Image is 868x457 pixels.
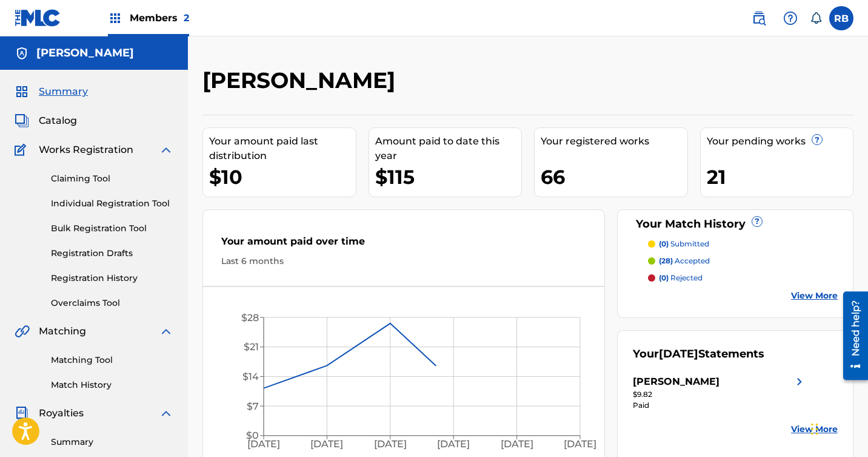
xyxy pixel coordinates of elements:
[202,67,401,94] h2: [PERSON_NAME]
[659,273,703,283] p: rejected
[633,374,807,411] a: [PERSON_NAME]right chevron icon$9.82Paid
[659,347,698,361] span: [DATE]
[246,430,259,441] tspan: $0
[209,134,356,163] div: Your amount paid last distribution
[791,289,838,302] a: View More
[541,134,687,149] div: Your registered works
[51,379,173,391] a: Match History
[51,172,173,185] a: Claiming Tool
[564,438,596,450] tspan: [DATE]
[247,401,259,412] tspan: $7
[659,239,669,248] span: (0)
[39,113,77,128] span: Catalog
[130,11,189,25] span: Members
[15,46,29,61] img: Accounts
[36,46,134,60] h5: RACHEL SKYE
[51,272,173,285] a: Registration History
[15,84,88,99] a: SummarySummary
[659,239,709,249] p: submitted
[15,84,29,99] img: Summary
[829,6,853,30] div: User Menu
[39,406,84,421] span: Royalties
[209,163,356,191] div: $10
[747,6,771,30] a: Public Search
[659,256,673,265] span: (28)
[159,143,173,157] img: expand
[39,84,88,99] span: Summary
[159,324,173,339] img: expand
[51,354,173,367] a: Matching Tool
[15,113,77,128] a: CatalogCatalog
[707,134,853,149] div: Your pending works
[633,216,838,232] div: Your Match History
[752,217,762,226] span: ?
[659,256,710,266] p: accepted
[792,374,807,389] img: right chevron icon
[221,255,586,268] div: Last 6 months
[834,287,868,385] iframe: Resource Center
[39,143,133,157] span: Works Registration
[752,11,766,25] img: search
[648,256,838,266] a: (28) accepted
[244,341,259,353] tspan: $21
[15,143,30,157] img: Works Registration
[374,438,407,450] tspan: [DATE]
[633,400,807,411] div: Paid
[783,11,798,25] img: help
[310,438,343,450] tspan: [DATE]
[51,222,173,235] a: Bulk Registration Tool
[15,406,29,421] img: Royalties
[807,399,868,457] iframe: Chat Widget
[221,234,586,255] div: Your amount paid over time
[437,438,470,450] tspan: [DATE]
[500,438,533,450] tspan: [DATE]
[51,297,173,310] a: Overclaims Tool
[108,11,122,25] img: Top Rightsholders
[15,113,29,128] img: Catalog
[242,371,259,382] tspan: $14
[791,423,838,436] a: View More
[39,324,86,339] span: Matching
[247,438,280,450] tspan: [DATE]
[159,406,173,421] img: expand
[778,6,803,30] div: Help
[811,411,818,447] div: Drag
[375,163,522,191] div: $115
[184,12,189,24] span: 2
[633,374,719,389] div: [PERSON_NAME]
[707,163,853,191] div: 21
[51,436,173,449] a: Summary
[648,273,838,283] a: (0) rejected
[633,346,764,362] div: Your Statements
[375,134,522,163] div: Amount paid to date this year
[51,197,173,210] a: Individual Registration Tool
[15,9,61,27] img: MLC Logo
[659,273,669,282] span: (0)
[15,324,30,339] img: Matching
[51,247,173,260] a: Registration Drafts
[810,12,822,24] div: Notifications
[241,312,259,323] tspan: $28
[812,135,822,144] span: ?
[648,239,838,249] a: (0) submitted
[633,389,807,400] div: $9.82
[541,163,687,191] div: 66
